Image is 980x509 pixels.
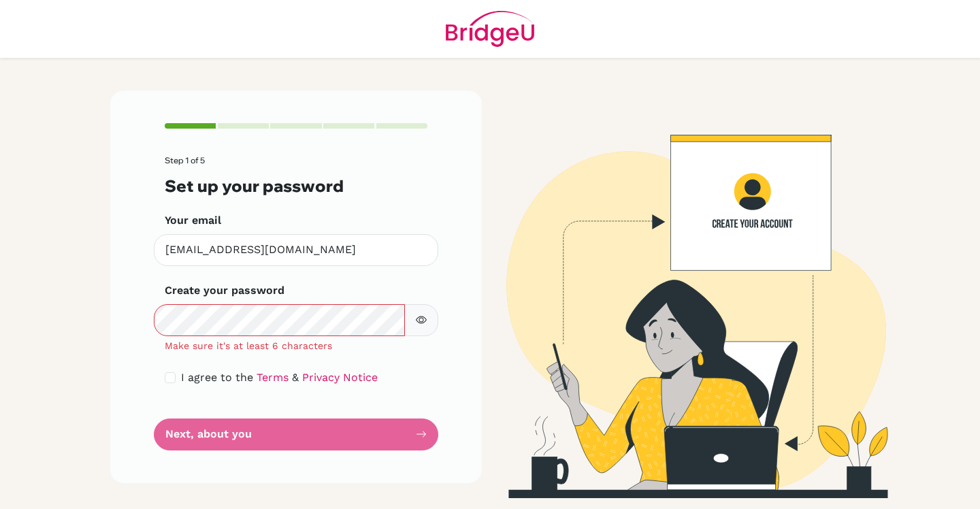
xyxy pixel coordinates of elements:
span: I agree to the [181,371,253,384]
input: Insert your email* [154,234,438,266]
span: & [292,371,299,384]
label: Create your password [165,282,284,299]
div: Make sure it's at least 6 characters [154,339,438,353]
a: Privacy Notice [302,371,378,384]
a: Terms [257,371,289,384]
span: Step 1 of 5 [165,155,205,165]
label: Your email [165,212,221,229]
h3: Set up your password [165,176,427,196]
